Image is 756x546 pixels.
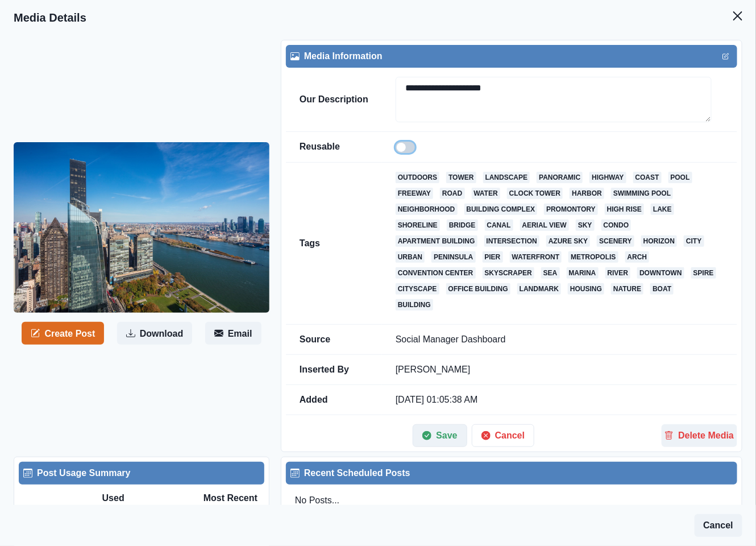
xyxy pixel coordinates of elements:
[650,283,674,295] a: boat
[597,235,634,247] a: scenery
[464,204,538,215] a: building complex
[719,49,733,63] button: Edit
[517,283,561,295] a: landmark
[286,162,382,324] td: Tags
[290,466,733,480] div: Recent Scheduled Posts
[396,235,477,247] a: apartment building
[396,365,471,374] a: [PERSON_NAME]
[726,5,749,27] button: Close
[651,204,674,215] a: lake
[472,424,534,447] button: Cancel
[546,235,590,247] a: azure sky
[662,424,737,447] button: Delete Media
[695,514,742,537] button: Cancel
[625,251,650,263] a: arch
[472,188,500,199] a: water
[507,188,563,199] a: clock tower
[447,220,478,231] a: bridge
[570,188,604,199] a: harbor
[633,172,662,183] a: coast
[382,384,737,415] td: [DATE] 01:05:38 AM
[431,251,475,263] a: peninsula
[576,220,595,231] a: sky
[568,251,618,263] a: metropolis
[396,251,425,263] a: urban
[691,267,716,279] a: spire
[396,283,439,295] a: cityscape
[605,204,644,215] a: high rise
[510,251,562,263] a: waterfront
[446,172,476,183] a: tower
[684,235,704,247] a: city
[102,491,180,505] div: Used
[117,322,192,345] button: Download
[446,283,510,295] a: office building
[286,384,382,415] td: Added
[396,334,724,345] p: Social Manager Dashboard
[286,485,737,516] div: No Posts...
[396,188,433,199] a: freeway
[541,267,560,279] a: sea
[611,283,643,295] a: nature
[290,49,733,63] div: Media Information
[484,235,539,247] a: intersection
[485,220,513,231] a: canal
[637,267,684,279] a: downtown
[483,251,503,263] a: pier
[14,142,269,313] img: f1watbbbqqxhkv5oiosb
[641,235,677,247] a: horizon
[605,267,631,279] a: river
[396,172,439,183] a: outdoors
[180,491,257,505] div: Most Recent
[537,172,583,183] a: panoramic
[413,424,467,447] button: Save
[23,466,260,480] div: Post Usage Summary
[568,283,604,295] a: housing
[520,220,569,231] a: aerial view
[483,172,530,183] a: landscape
[286,324,382,354] td: Source
[286,131,382,162] td: Reusable
[396,204,458,215] a: neighborhood
[286,68,382,131] td: Our Description
[601,220,632,231] a: condo
[567,267,599,279] a: marina
[668,172,692,183] a: pool
[396,220,440,231] a: shoreline
[483,267,534,279] a: skyscraper
[544,204,598,215] a: promontory
[396,267,476,279] a: convention center
[205,322,261,345] button: Email
[589,172,626,183] a: highway
[396,299,433,311] a: building
[286,354,382,384] td: Inserted By
[611,188,673,199] a: swimming pool
[440,188,464,199] a: road
[22,322,104,345] button: Create Post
